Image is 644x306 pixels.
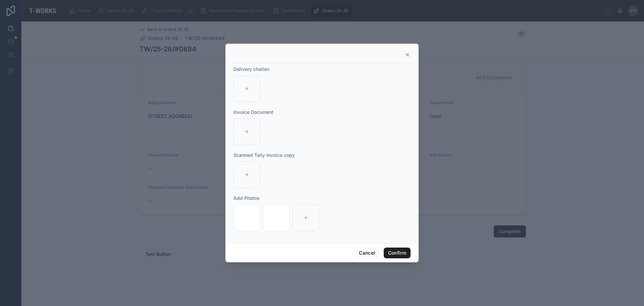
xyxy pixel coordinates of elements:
span: Scanned Tally Invoice copy [233,152,295,158]
span: Invoice Document [233,109,273,115]
span: Delivery challan [233,66,269,72]
button: Cancel [355,248,379,258]
span: Add Photos [233,195,260,201]
button: Confirm [384,248,411,258]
